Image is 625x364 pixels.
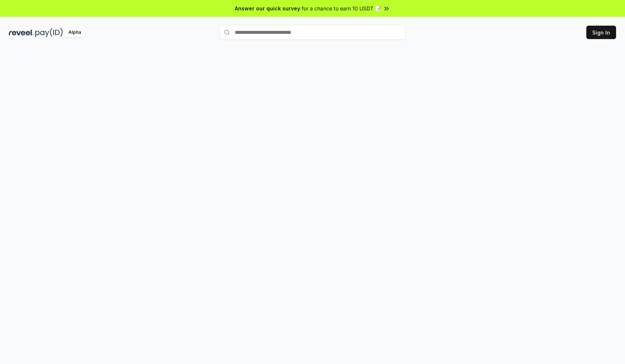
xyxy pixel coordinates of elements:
[235,4,300,12] span: Answer our quick survey
[586,26,616,39] button: Sign In
[302,4,381,12] span: for a chance to earn 10 USDT 📝
[64,28,85,37] div: Alpha
[9,28,34,37] img: reveel_dark
[35,28,63,37] img: pay_id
